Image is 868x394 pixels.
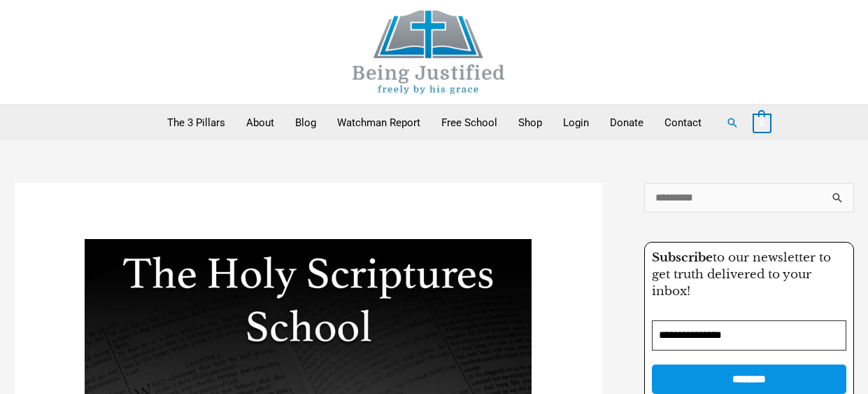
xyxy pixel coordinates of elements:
[654,105,712,140] a: Contact
[508,105,553,140] a: Shop
[753,116,771,129] a: View Shopping Cart, empty
[431,105,508,140] a: Free School
[157,105,712,140] nav: Primary Site Navigation
[652,250,713,265] strong: Subscribe
[157,105,236,140] a: The 3 Pillars
[285,105,327,140] a: Blog
[652,250,831,299] span: to our newsletter to get truth delivered to your inbox!
[236,105,285,140] a: About
[652,320,846,351] input: Email Address *
[553,105,599,140] a: Login
[760,118,764,128] span: 0
[726,116,739,129] a: Search button
[327,105,431,140] a: Watchman Report
[324,11,534,94] img: Being Justified
[599,105,654,140] a: Donate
